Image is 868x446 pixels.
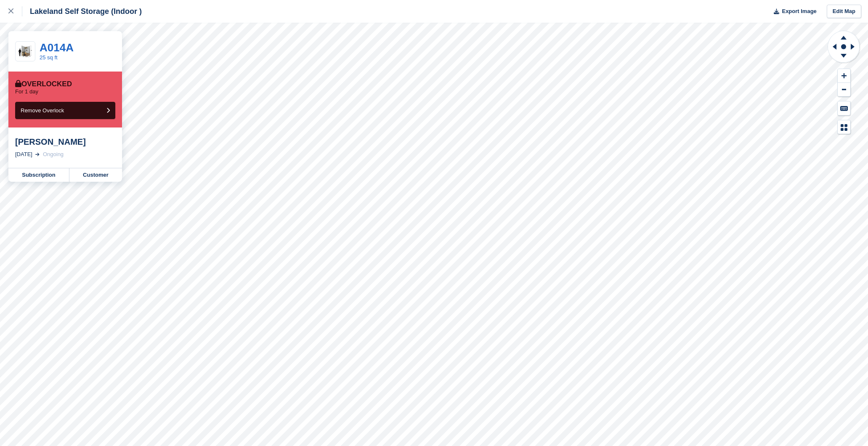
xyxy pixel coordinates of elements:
[838,120,850,134] button: Map Legend
[21,107,64,114] span: Remove Overlock
[15,102,115,119] button: Remove Overlock
[22,6,142,16] div: Lakeland Self Storage (Indoor )
[16,44,35,59] img: 25.jpg
[838,101,850,115] button: Keyboard Shortcuts
[838,83,850,97] button: Zoom Out
[35,153,40,156] img: arrow-right-light-icn-cde0832a797a2874e46488d9cf13f60e5c3a73dbe684e267c42b8395dfbc2abf.svg
[15,137,115,147] div: [PERSON_NAME]
[40,41,74,54] a: A014A
[40,54,58,61] a: 25 sq ft
[15,88,38,95] p: For 1 day
[8,168,69,182] a: Subscription
[15,150,32,159] div: [DATE]
[15,80,72,88] div: Overlocked
[827,5,861,19] a: Edit Map
[69,168,122,182] a: Customer
[782,7,816,16] span: Export Image
[43,150,64,159] div: Ongoing
[769,5,817,19] button: Export Image
[838,69,850,83] button: Zoom In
